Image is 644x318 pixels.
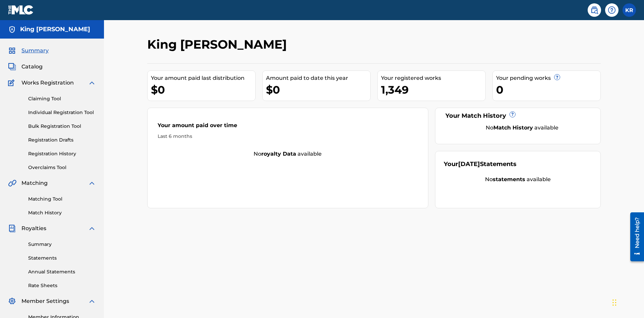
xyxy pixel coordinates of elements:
[28,137,96,144] a: Registration Drafts
[496,82,600,97] div: 0
[8,25,16,34] img: Accounts
[151,82,255,97] div: $0
[612,293,616,313] div: Drag
[28,123,96,130] a: Bulk Registration Tool
[148,150,428,158] div: No available
[554,74,560,80] span: ?
[610,286,644,318] iframe: Chat Widget
[444,111,592,120] div: Your Match History
[381,74,485,82] div: Your registered works
[28,209,96,216] a: Match History
[8,47,49,55] a: SummarySummary
[21,47,49,55] span: Summary
[28,268,96,275] a: Annual Statements
[28,164,96,171] a: Overclaims Tool
[266,82,370,97] div: $0
[266,74,370,82] div: Amount paid to date this year
[452,124,592,132] div: No available
[444,160,517,169] div: Your Statements
[8,63,16,71] img: Catalog
[151,74,255,82] div: Your amount paid last distribution
[158,133,418,140] div: Last 6 months
[8,224,16,232] img: Royalties
[28,150,96,157] a: Registration History
[20,25,90,33] h5: King McTesterson
[458,160,480,168] span: [DATE]
[623,3,636,17] div: User Menu
[8,5,34,15] img: MLC Logo
[493,124,533,131] strong: Match History
[28,241,96,248] a: Summary
[444,175,592,183] div: No available
[158,121,418,133] div: Your amount paid over time
[88,79,96,87] img: expand
[21,224,46,232] span: Royalties
[28,95,96,102] a: Claiming Tool
[28,255,96,262] a: Statements
[28,196,96,203] a: Matching Tool
[21,63,43,71] span: Catalog
[88,179,96,187] img: expand
[608,6,616,14] img: help
[147,37,290,52] h2: King [PERSON_NAME]
[261,151,296,157] strong: royalty data
[28,109,96,116] a: Individual Registration Tool
[28,282,96,289] a: Rate Sheets
[8,79,17,87] img: Works Registration
[625,209,644,266] iframe: Resource Center
[21,79,74,87] span: Works Registration
[510,112,515,117] span: ?
[590,6,598,14] img: search
[496,74,600,82] div: Your pending works
[493,176,525,182] strong: statements
[88,224,96,232] img: expand
[588,3,601,17] a: Public Search
[8,63,43,71] a: CatalogCatalog
[605,3,619,17] div: Help
[8,179,16,187] img: Matching
[8,47,16,55] img: Summary
[381,82,485,97] div: 1,349
[21,297,69,305] span: Member Settings
[21,179,48,187] span: Matching
[88,297,96,305] img: expand
[8,297,16,305] img: Member Settings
